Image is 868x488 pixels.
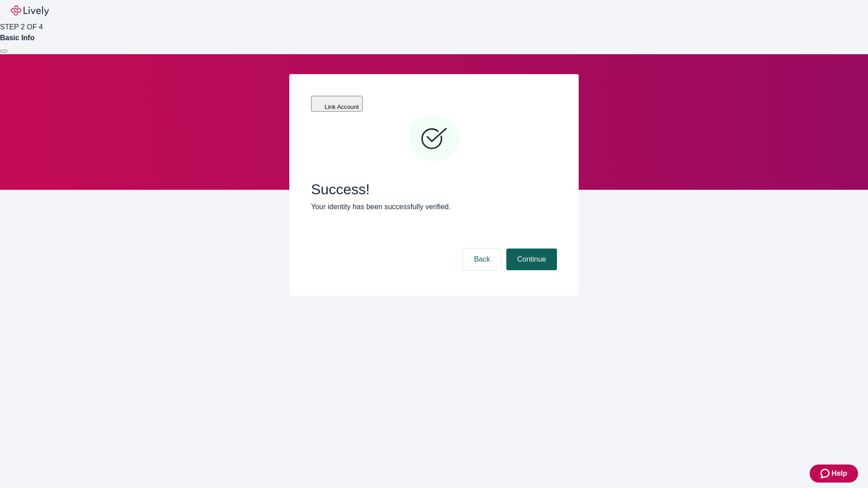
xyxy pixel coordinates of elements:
p: Your identity has been successfully verified. [311,202,557,212]
button: Link Account [311,96,363,112]
button: Zendesk support iconHelp [810,465,858,483]
span: Help [831,468,847,479]
svg: Checkmark icon [407,112,461,166]
span: Success! [311,181,557,198]
svg: Zendesk support icon [821,468,831,479]
button: Continue [506,249,557,270]
button: Back [463,249,501,270]
img: Lively [11,5,49,16]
